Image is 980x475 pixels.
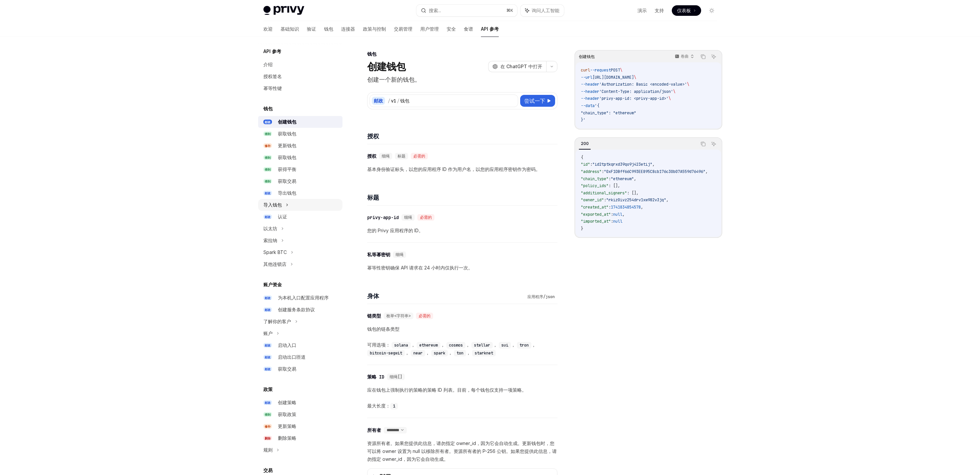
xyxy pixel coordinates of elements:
[278,423,296,429] font: 更新策略
[411,350,425,356] code: near
[581,117,585,123] span: }'
[258,351,342,363] a: 邮政启动出口匝道
[258,152,342,163] a: 得到获取钱包
[278,342,296,348] font: 启动入口
[581,103,595,108] span: --data
[281,26,299,32] font: 基础知识
[265,191,271,195] font: 邮政
[447,26,456,32] font: 安全
[367,76,421,83] font: 创建一个新的钱包。
[641,205,643,210] span: ,
[681,54,689,59] font: 卷曲
[706,5,717,16] button: 切换暗模式
[265,436,271,440] font: 删除
[386,313,411,319] font: 枚举<字符串>
[466,350,471,355] font: ，
[258,163,342,175] a: 得到获得平衡
[367,133,379,140] font: 授权
[341,21,355,37] a: 连接器
[499,342,511,349] code: sui
[613,219,622,224] span: null
[527,294,555,299] font: 应用程序/json
[265,144,271,148] font: 修补
[581,96,599,101] span: --header
[447,21,456,37] a: 安全
[367,61,406,72] font: 创建钱包
[265,132,271,136] font: 得到
[481,21,499,37] a: API 参考
[324,26,333,32] font: 钱包
[634,75,636,80] span: \
[672,5,701,16] a: 仪表板
[263,226,277,231] font: 以太坊
[699,140,707,148] button: 复制代码块中的内容
[606,197,666,203] span: "rkiz0ivz254drv1xw982v3jq"
[599,82,687,87] span: 'Authorization: Basic <encoded-value>'
[592,75,634,80] span: [URL][DOMAIN_NAME]
[367,342,390,348] font: 可用选项：
[581,219,611,224] span: "imported_at"
[599,96,668,101] span: 'privy-app-id: <privy-app-id>'
[634,176,636,182] span: ,
[581,155,583,160] span: {
[611,219,613,224] span: :
[258,116,342,128] a: 邮政创建钱包
[278,190,296,196] font: 导出钱包
[258,175,342,187] a: 得到获取交易
[278,435,296,441] font: 删除策略
[511,342,516,348] font: ，
[581,68,590,73] span: curl
[258,304,342,316] a: 邮政创建服务条款协议
[581,183,609,188] span: "policy_ids"
[581,205,609,210] span: "created_at"
[709,140,718,148] button: 询问人工智能
[417,342,440,349] code: ethereum
[581,176,609,182] span: "chain_type"
[390,403,398,409] code: 1
[367,252,390,258] font: 私等幂密钥
[687,82,689,87] span: \
[278,178,296,184] font: 获取交易
[666,197,668,203] span: ,
[472,350,496,356] code: starknet
[604,169,705,174] span: "0xF1DBff66C993EE895C8cb176c30b07A559d76496"
[258,339,342,351] a: 邮政启动入口
[263,386,273,392] font: 政策
[324,21,333,37] a: 钱包
[382,154,390,159] font: 细绳
[265,413,271,416] font: 得到
[341,26,355,32] font: 连接器
[699,52,707,61] button: 复制代码块中的内容
[258,363,342,375] a: 邮政获取交易
[613,212,622,217] span: null
[627,190,638,196] span: : [],
[400,98,409,104] font: 钱包
[278,411,296,417] font: 获取政策
[391,98,396,104] font: v1
[367,387,526,393] font: 应在钱包上强制执行的策略的策略 ID 列表。目前，每个钱包仅支持一项策略。
[374,98,383,103] font: 邮政
[265,215,271,219] font: 邮政
[609,183,620,188] span: : [],
[464,26,473,32] font: 食谱
[265,367,271,371] font: 邮政
[258,140,342,152] a: 修补更新钱包
[367,228,423,233] font: 您的 Privy 应用程序的 ID。
[599,89,673,94] span: 'Content-Type: application/json'
[420,21,439,37] a: 用户管理
[263,238,277,243] font: 索拉纳
[581,110,636,116] span: "chain_type": "ethereum"
[258,59,342,70] a: 介绍
[581,190,627,196] span: "additional_signers"
[258,82,342,94] a: 幂等性键
[602,169,604,174] span: :
[278,295,329,300] font: 为本机入口配置应用程序
[263,48,281,54] font: API 参考
[425,350,430,355] font: ，
[709,52,718,61] button: 询问人工智能
[655,7,664,14] a: 支持
[638,8,647,13] font: 演示
[677,8,691,13] font: 仪表板
[265,401,271,405] font: 邮政
[500,64,542,69] font: 在 ChatGPT 中打开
